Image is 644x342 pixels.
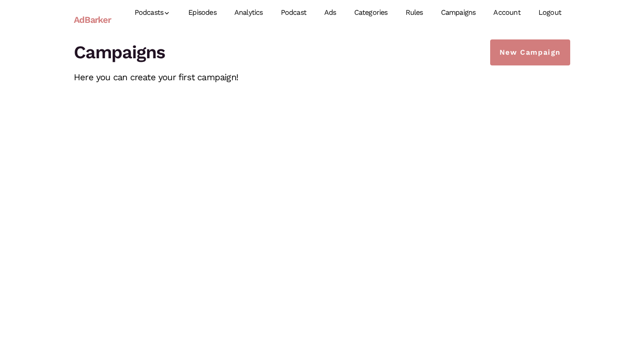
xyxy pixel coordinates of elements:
div: Here you can create your first campaign! [67,39,577,117]
h1: Campaigns [74,39,570,65]
a: AdBarker [74,9,111,30]
a: New Campaign [490,39,570,65]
